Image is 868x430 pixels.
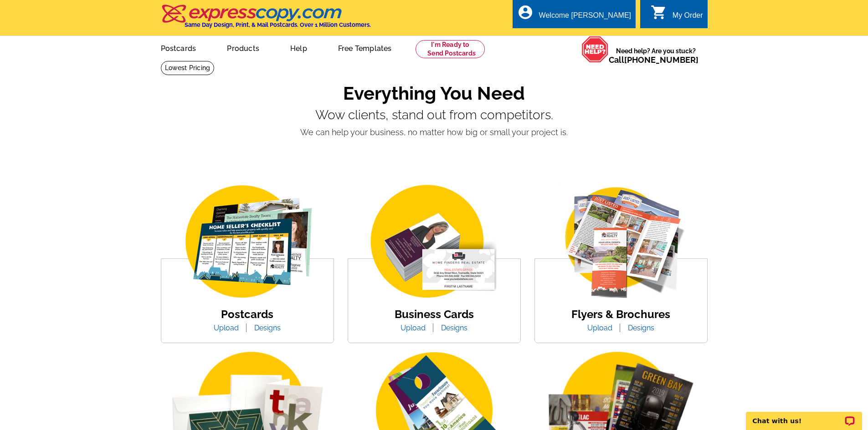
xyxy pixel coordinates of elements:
[161,82,708,104] h1: Everything You Need
[609,55,699,65] span: Call
[544,182,699,302] img: flyer-card.png
[146,37,211,58] a: Postcards
[651,10,703,21] a: shopping_cart My Order
[185,21,371,28] h4: Same Day Design, Print, & Mail Postcards. Over 1 Million Customers.
[624,55,699,65] a: [PHONE_NUMBER]
[247,324,288,332] a: Designs
[395,308,474,321] a: Business Cards
[394,324,432,332] a: Upload
[571,308,670,321] a: Flyers & Brochures
[651,4,667,20] i: shopping_cart
[609,46,703,65] span: Need help? Are you stuck?
[207,324,246,332] a: Upload
[621,324,661,332] a: Designs
[357,182,512,302] img: business-card.png
[324,37,406,58] a: Free Templates
[581,36,609,63] img: help
[517,4,534,20] i: account_circle
[161,126,708,138] p: We can help your business, no matter how big or small your project is.
[170,182,325,302] img: img_postcard.png
[580,324,619,332] a: Upload
[539,11,631,24] div: Welcome [PERSON_NAME]
[161,108,708,122] p: Wow clients, stand out from competitors.
[673,11,703,24] div: My Order
[276,37,322,58] a: Help
[740,401,868,430] iframe: LiveChat chat widget
[161,11,371,28] a: Same Day Design, Print, & Mail Postcards. Over 1 Million Customers.
[212,37,274,58] a: Products
[434,324,474,332] a: Designs
[221,308,273,321] a: Postcards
